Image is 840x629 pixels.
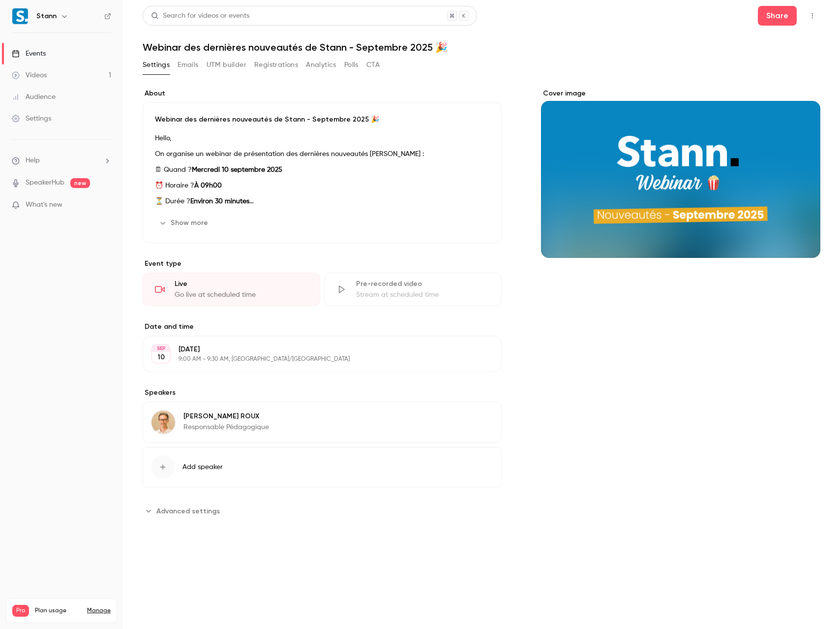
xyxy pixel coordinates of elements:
[541,89,820,258] section: Cover image
[254,57,298,73] button: Registrations
[175,279,308,289] div: Live
[152,345,170,352] div: SEP
[143,402,502,443] div: Nicolas ROUX[PERSON_NAME] ROUXResponsable Pédagogique
[758,6,797,26] button: Share
[344,57,359,73] button: Polls
[151,410,175,434] img: Nicolas ROUX
[194,182,222,189] strong: À 09h00
[306,57,336,73] button: Analytics
[143,41,820,53] h1: Webinar des dernières nouveautés de Stann - Septembre 2025 🎉
[157,352,165,362] p: 10
[356,290,489,300] div: Stream at scheduled time
[207,57,246,73] button: UTM builder
[99,201,111,210] iframe: Noticeable Trigger
[36,11,57,21] h6: Stann
[143,447,502,487] button: Add speaker
[155,115,489,125] p: Webinar des dernières nouveautés de Stann - Septembre 2025 🎉
[12,70,47,80] div: Videos
[155,215,214,231] button: Show more
[12,156,111,166] li: help-dropdown-opener
[12,605,29,617] span: Pro
[183,411,269,421] p: [PERSON_NAME] ROUX
[175,290,308,300] div: Go live at scheduled time
[143,322,502,332] label: Date and time
[155,164,489,176] p: 🗓 Quand ?
[151,11,249,21] div: Search for videos or events
[182,462,223,472] span: Add speaker
[155,132,489,144] p: Hello,
[356,279,489,289] div: Pre-recorded video
[12,92,56,102] div: Audience
[183,422,269,432] p: Responsable Pédagogique
[179,355,450,363] p: 9:00 AM - 9:30 AM, [GEOGRAPHIC_DATA]/[GEOGRAPHIC_DATA]
[26,156,40,166] span: Help
[155,195,489,207] p: ⏳ Durée ?
[143,273,320,306] div: LiveGo live at scheduled time
[143,388,502,398] label: Speakers
[179,345,450,354] p: [DATE]
[143,503,226,519] button: Advanced settings
[143,57,170,73] button: Settings
[155,148,489,160] p: On organise un webinar de présentation des dernières nouveautés [PERSON_NAME] :
[143,89,502,98] label: About
[26,200,62,210] span: What's new
[12,114,51,124] div: Settings
[87,607,111,615] a: Manage
[324,273,502,306] div: Pre-recorded videoStream at scheduled time
[155,180,489,191] p: ⏰ Horaire ?
[143,503,502,519] section: Advanced settings
[178,57,198,73] button: Emails
[12,49,46,59] div: Events
[156,506,220,516] span: Advanced settings
[12,8,28,24] img: Stann
[35,607,81,615] span: Plan usage
[70,178,90,188] span: new
[143,259,502,269] p: Event type
[541,89,820,98] label: Cover image
[190,198,254,205] strong: Environ 30 minutes
[26,178,64,188] a: SpeakerHub
[366,57,380,73] button: CTA
[192,166,282,173] strong: Mercredi 10 septembre 2025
